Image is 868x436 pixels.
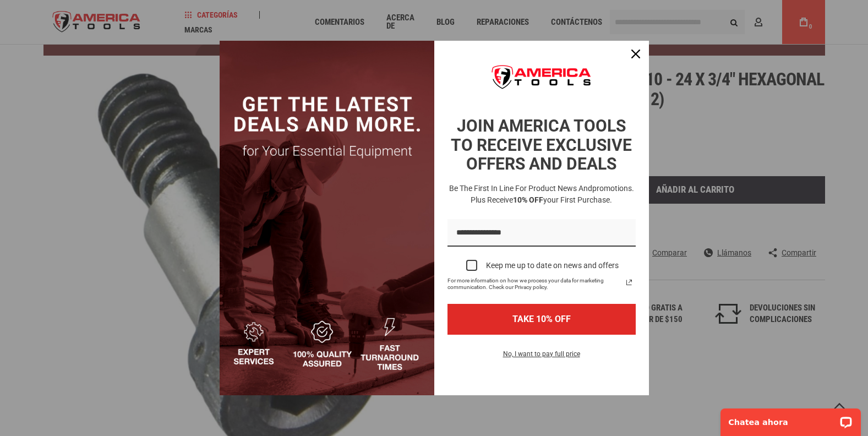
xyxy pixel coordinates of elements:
svg: close icon [631,50,640,58]
strong: JOIN AMERICA TOOLS TO RECEIVE EXCLUSIVE OFFERS AND DEALS [451,116,632,173]
strong: 10% OFF [513,195,543,204]
input: Email field [447,219,636,247]
a: Read our Privacy Policy [623,276,636,289]
button: No, I want to pay full price [494,348,589,367]
span: promotions. Plus receive your first purchase. [471,184,634,204]
span: For more information on how we process your data for marketing communication. Check our Privacy p... [447,277,623,291]
button: Close [623,41,649,67]
div: Keep me up to date on news and offers [486,261,619,270]
button: TAKE 10% OFF [447,304,636,334]
iframe: LiveChat chat widget [713,401,868,436]
svg: link icon [623,276,636,289]
h3: Be the first in line for product news and [445,183,638,206]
